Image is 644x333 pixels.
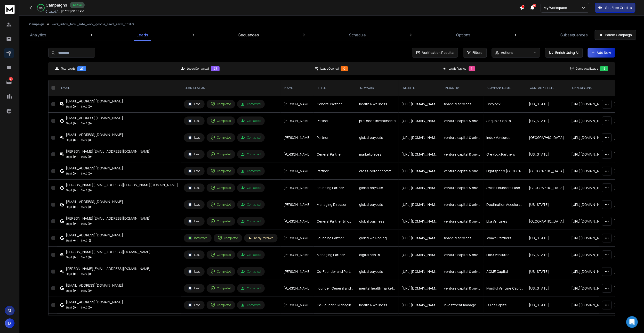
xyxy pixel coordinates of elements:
[568,230,611,247] td: [URL][DOMAIN_NAME]
[81,104,87,109] p: Step 2
[441,163,483,180] td: venture capital & private equity
[188,269,201,274] div: Lead
[66,205,72,209] p: Step 1
[78,121,78,126] p: |
[66,250,151,254] div: [PERSON_NAME][EMAIL_ADDRESS][DOMAIN_NAME]
[483,129,526,146] td: Index Ventures
[78,221,78,226] p: |
[356,80,399,96] th: keyword
[187,67,209,71] p: Leads Contacted
[568,113,611,129] td: [URL][DOMAIN_NAME]
[545,48,583,58] button: Enrich Using AI
[420,50,454,55] span: Verification Results
[314,80,356,96] th: title
[399,80,441,96] th: website
[483,146,526,163] td: Greylock Partners
[441,180,483,196] td: venture capital & private equity
[281,146,314,163] td: [PERSON_NAME]
[356,297,399,314] td: health & wellness
[568,263,611,280] td: [URL][DOMAIN_NAME]
[66,238,72,243] p: Step 1
[211,135,231,140] div: Completed
[78,154,78,159] p: |
[9,77,13,81] p: 8
[66,288,72,293] p: Step 1
[568,96,611,113] td: [URL][DOMAIN_NAME]
[78,272,78,276] p: |
[5,5,15,14] img: logo
[526,297,568,314] td: [US_STATE]
[526,247,568,263] td: [US_STATE]
[281,163,314,180] td: [PERSON_NAME]
[399,163,441,180] td: [URL][DOMAIN_NAME]
[188,236,208,240] div: Interested
[483,314,526,330] td: Partech
[66,199,123,204] div: [EMAIL_ADDRESS][DOMAIN_NAME]
[52,22,134,26] p: work_inbox_topN_safe_work_google_seed_early_fit.YES
[81,238,87,243] p: Step 2
[595,30,636,40] button: Pause Campaign
[78,288,78,293] p: |
[281,213,314,230] td: [PERSON_NAME]
[281,180,314,196] td: [PERSON_NAME]
[314,96,356,113] td: General Partner
[526,180,568,196] td: [GEOGRAPHIC_DATA]
[188,135,201,140] div: Lead
[453,29,473,41] a: Options
[81,154,87,159] p: Step 2
[66,121,72,126] p: Step 1
[399,129,441,146] td: [URL][DOMAIN_NAME]
[626,316,638,328] div: Open Intercom Messenger
[356,129,399,146] td: global payouts
[399,96,441,113] td: [URL][DOMAIN_NAME]
[66,138,72,142] p: Step 1
[66,188,72,193] p: Step 1
[483,297,526,314] td: Quiet Capital
[588,48,615,58] button: Add New
[241,119,261,123] div: Contacted
[46,2,67,8] h1: Campaigns
[356,113,399,129] td: pre-seed investments
[356,196,399,213] td: global payouts
[449,67,467,71] p: Leads Replied
[483,213,526,230] td: Eka Ventures
[81,138,87,142] p: Step 2
[281,247,314,263] td: [PERSON_NAME]
[188,186,201,190] div: Lead
[526,146,568,163] td: [US_STATE]
[241,102,261,106] div: Contacted
[483,113,526,129] td: Sequoia Capital
[356,230,399,247] td: global well-being
[314,247,356,263] td: Managing Partner
[356,247,399,263] td: digital health
[77,66,86,71] div: 23
[595,3,636,13] button: Get Free Credits
[441,263,483,280] td: venture capital & private equity
[81,288,87,293] p: Step 2
[526,80,568,96] th: Company State
[314,113,356,129] td: Partner
[81,171,87,176] p: Step 2
[81,221,87,226] p: Step 2
[66,272,72,276] p: Step 1
[399,180,441,196] td: [URL][DOMAIN_NAME]
[314,230,356,247] td: Founding Partner
[441,129,483,146] td: venture capital & private equity
[314,163,356,180] td: Partner
[281,263,314,280] td: [PERSON_NAME]
[441,80,483,96] th: industry
[576,67,598,71] p: Completed Leads
[29,22,44,26] button: Campaign
[314,180,356,196] td: Founding Partner
[66,233,123,238] div: [EMAIL_ADDRESS][DOMAIN_NAME]
[181,80,281,96] th: LEAD STATUS
[526,213,568,230] td: [GEOGRAPHIC_DATA]
[356,280,399,297] td: mental health marketplaces
[78,238,78,243] p: |
[554,50,579,55] span: Enrich Using AI
[188,219,201,224] div: Lead
[241,270,261,274] div: Contacted
[399,247,441,263] td: [URL][DOMAIN_NAME]
[57,80,181,96] th: EMAIL
[469,66,475,71] div: 1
